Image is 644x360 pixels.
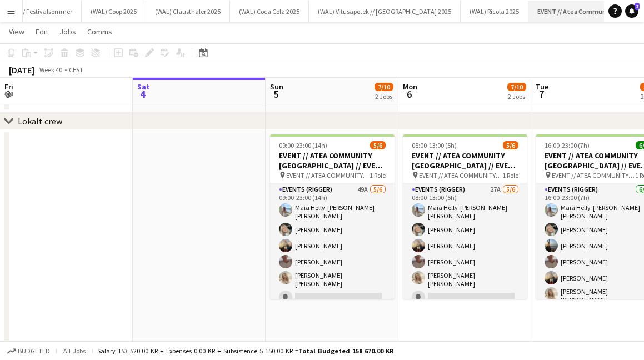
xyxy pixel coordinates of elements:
span: 5/6 [370,141,386,149]
span: 09:00-23:00 (14h) [279,141,327,149]
app-card-role: Events (Rigger)49A5/609:00-23:00 (14h)Maia Helly-[PERSON_NAME] [PERSON_NAME][PERSON_NAME][PERSON_... [270,183,395,308]
button: (WAL) Clausthaler 2025 [146,1,230,22]
span: 2 [635,3,640,10]
span: 4 [136,88,150,101]
button: Budgeted [6,345,52,357]
span: Sun [270,82,283,92]
span: 6 [401,88,417,101]
span: 3 [3,88,13,101]
div: 2 Jobs [508,92,526,101]
span: EVENT // ATEA COMMUNITY [GEOGRAPHIC_DATA] // EVENT CREW [419,171,502,179]
div: CEST [69,66,83,74]
button: EVENT // Atea Community 2025 [528,1,638,22]
span: 7/10 [375,83,393,91]
span: EVENT // ATEA COMMUNITY [GEOGRAPHIC_DATA] // EVENT CREW [552,171,635,179]
div: Salary 153 520.00 KR + Expenses 0.00 KR + Subsistence 5 150.00 KR = [97,347,393,355]
a: 2 [625,4,638,18]
span: Edit [36,27,48,37]
div: [DATE] [9,64,34,76]
h3: EVENT // ATEA COMMUNITY [GEOGRAPHIC_DATA] // EVENT CREW [270,151,395,171]
span: 1 Role [370,171,386,179]
span: Tue [536,82,548,92]
a: Jobs [55,24,81,39]
div: Lokalt crew [18,116,62,127]
button: (WAL) Coca Cola 2025 [230,1,309,22]
span: View [9,27,24,37]
h3: EVENT // ATEA COMMUNITY [GEOGRAPHIC_DATA] // EVENT CREW [403,151,527,171]
a: Edit [31,24,53,39]
button: (WAL) Ricola 2025 [461,1,528,22]
span: Mon [403,82,417,92]
span: Total Budgeted 158 670.00 KR [298,347,393,355]
span: Week 40 [37,66,64,74]
app-job-card: 09:00-23:00 (14h)5/6EVENT // ATEA COMMUNITY [GEOGRAPHIC_DATA] // EVENT CREW EVENT // ATEA COMMUNI... [270,134,395,299]
app-card-role: Events (Rigger)27A5/608:00-13:00 (5h)Maia Helly-[PERSON_NAME] [PERSON_NAME][PERSON_NAME][PERSON_N... [403,183,527,308]
span: EVENT // ATEA COMMUNITY [GEOGRAPHIC_DATA] // EVENT CREW [286,171,370,179]
span: 1 Role [502,171,518,179]
span: 7 [534,88,548,101]
span: 08:00-13:00 (5h) [412,141,457,149]
span: Jobs [59,27,76,37]
button: (WAL) Coop 2025 [82,1,146,22]
app-job-card: 08:00-13:00 (5h)5/6EVENT // ATEA COMMUNITY [GEOGRAPHIC_DATA] // EVENT CREW EVENT // ATEA COMMUNIT... [403,134,527,299]
span: 5 [268,88,283,101]
span: All jobs [61,347,88,355]
span: Budgeted [18,347,50,355]
span: Sat [137,82,150,92]
a: Comms [83,24,117,39]
a: View [4,24,29,39]
span: Fri [4,82,13,92]
span: 7/10 [507,83,526,91]
span: 5/6 [503,141,518,149]
span: 16:00-23:00 (7h) [545,141,590,149]
span: Comms [87,27,112,37]
div: 2 Jobs [375,92,393,101]
button: (WAL) Vitusapotek // [GEOGRAPHIC_DATA] 2025 [309,1,461,22]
